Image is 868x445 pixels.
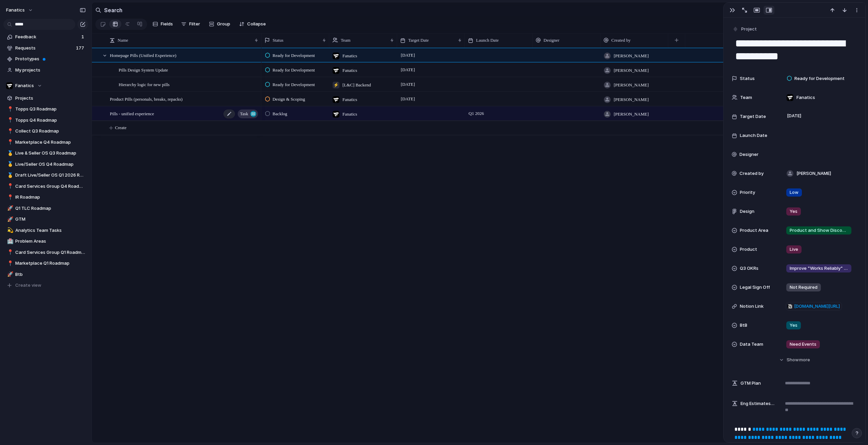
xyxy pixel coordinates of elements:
button: 📍 [6,106,13,113]
div: 🚀 [7,270,12,278]
button: Showmore [732,354,857,366]
span: 177 [76,45,85,52]
div: 🥇 [7,160,12,168]
span: Product Pills (personals, breaks, repacks) [110,95,182,103]
a: Projects [3,93,88,103]
div: 📍 [7,116,12,124]
div: 📍Card Services Group Q1 Roadmap [3,247,88,258]
span: Priority [740,189,755,196]
span: Fields [161,21,173,27]
span: Live [790,246,798,253]
div: 🥇 [7,149,12,157]
span: Yes [790,208,797,215]
span: Card Services Group Q4 Roadmap [15,183,86,190]
div: 📍 [7,127,12,135]
button: 📍 [6,117,13,124]
span: Prototypes [15,56,86,62]
button: 📍 [6,183,13,190]
span: Ready for Development [273,67,315,74]
span: [PERSON_NAME] [614,96,649,103]
span: Designer [739,151,758,158]
span: Yes [790,322,797,329]
span: Q1 TLC Roadmap [15,205,86,212]
div: 📍Collect Q3 Roadmap [3,126,88,136]
span: Collect Q3 Roadmap [15,128,86,135]
span: Target Date [740,113,766,120]
span: Draft Live/Seller OS Q1 2026 Roadmap [15,172,86,179]
a: 📍Topps Q3 Roadmap [3,104,88,114]
span: Analytics Team Tasks [15,227,86,234]
span: [PERSON_NAME] [614,67,649,74]
span: Status [273,37,283,44]
span: [PERSON_NAME] [614,53,649,59]
span: Improve "Works Reliably" Satisfaction from 60% to 80% [790,265,848,272]
button: 🥇 [6,150,13,157]
span: Product [740,246,757,253]
span: Fanatics [342,67,357,74]
div: 🥇 [7,171,12,179]
span: Project [741,26,757,33]
div: 🥇Live/Seller OS Q4 Roadmap [3,159,88,169]
a: Requests177 [3,43,88,53]
span: Feedback [15,34,79,40]
span: Designer [544,37,559,44]
span: Need Events [790,341,816,348]
button: 📍 [6,128,13,135]
div: 💫Analytics Team Tasks [3,225,88,236]
div: 📍 [7,260,12,267]
span: Eng Estimates (B/iOs/A/W) in Cycles [741,400,775,407]
span: Design [740,208,754,215]
div: 📍 [7,194,12,201]
button: Fanatics [3,81,88,91]
button: Fields [150,19,176,29]
span: Requests [15,45,74,52]
span: [PERSON_NAME] [796,170,831,177]
button: 🚀 [6,205,13,212]
a: 📍Card Services Group Q4 Roadmap [3,181,88,191]
span: Fanatics [342,96,357,103]
div: 📍Marketplace Q4 Roadmap [3,137,88,147]
span: Topps Q3 Roadmap [15,106,86,113]
button: Create view [3,280,88,290]
span: BtB [740,322,747,329]
div: 🥇Draft Live/Seller OS Q1 2026 Roadmap [3,170,88,180]
span: Marketplace Q4 Roadmap [15,139,86,146]
span: Design & Scoping [273,96,305,103]
span: Card Services Group Q1 Roadmap [15,249,86,256]
a: 📍IR Roadmap [3,192,88,202]
div: 🏥Problem Areas [3,236,88,246]
span: Team [740,94,752,101]
span: Team [341,37,351,44]
button: 📍 [6,260,13,267]
span: Data Team [740,341,763,348]
span: Collapse [247,21,266,27]
span: [L&C] Backend [342,82,371,88]
span: Legal Sign Off [740,284,770,291]
button: 🚀 [6,271,13,278]
span: Pills - unified experience [110,109,154,117]
span: Ready for Development [273,52,315,59]
a: 📍Marketplace Q1 Roadmap [3,258,88,268]
a: 🚀GTM [3,214,88,224]
span: Notion Link [740,303,764,310]
span: [DATE] [785,112,803,120]
button: 🚀 [6,216,13,223]
div: 🚀 [7,216,12,223]
a: Feedback1 [3,32,88,42]
span: Ready for Development [794,75,845,82]
span: Fanatics [342,111,357,118]
div: 🥇Live & Seller OS Q3 Roadmap [3,148,88,158]
span: [DATE] [399,66,417,74]
span: Created by [611,37,631,44]
span: Live & Seller OS Q3 Roadmap [15,150,86,157]
span: [DOMAIN_NAME][URL] [794,303,840,310]
span: GTM Plan [741,380,761,387]
span: more [799,357,810,363]
span: Ready for Development [273,81,315,88]
div: 📍Topps Q4 Roadmap [3,115,88,125]
span: Group [217,21,230,27]
a: [DOMAIN_NAME][URL] [786,302,842,311]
